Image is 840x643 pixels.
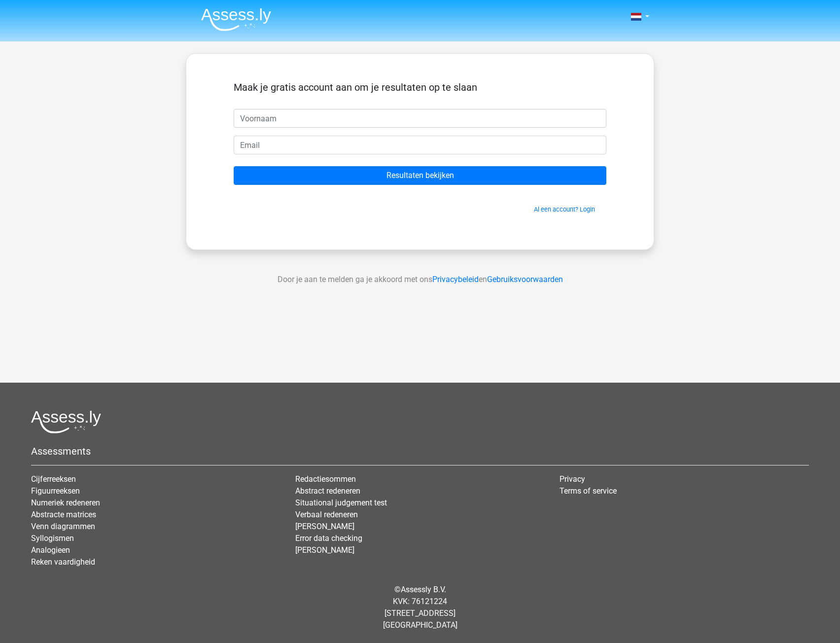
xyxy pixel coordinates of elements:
[295,522,354,531] a: [PERSON_NAME]
[560,474,585,484] a: Privacy
[534,206,595,213] a: Al een account? Login
[295,545,354,555] a: [PERSON_NAME]
[295,474,356,484] a: Redactiesommen
[31,510,96,519] a: Abstracte matrices
[31,445,809,457] h5: Assessments
[31,410,101,433] img: Assessly logo
[31,474,76,484] a: Cijferreeksen
[31,522,95,531] a: Venn diagrammen
[295,510,358,519] a: Verbaal redeneren
[295,498,387,507] a: Situational judgement test
[295,534,362,543] a: Error data checking
[234,166,606,185] input: Resultaten bekijken
[31,534,74,543] a: Syllogismen
[295,486,360,496] a: Abstract redeneren
[234,109,606,128] input: Voornaam
[31,557,95,567] a: Reken vaardigheid
[234,81,606,93] h5: Maak je gratis account aan om je resultaten op te slaan
[24,576,816,639] div: © KVK: 76121224 [STREET_ADDRESS] [GEOGRAPHIC_DATA]
[560,486,617,496] a: Terms of service
[432,275,479,284] a: Privacybeleid
[487,275,563,284] a: Gebruiksvoorwaarden
[201,8,271,31] img: Assessly
[401,585,446,594] a: Assessly B.V.
[31,486,80,496] a: Figuurreeksen
[31,498,100,507] a: Numeriek redeneren
[31,545,70,555] a: Analogieen
[234,136,606,154] input: Email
